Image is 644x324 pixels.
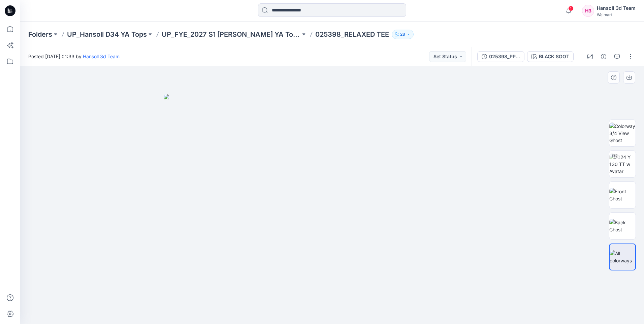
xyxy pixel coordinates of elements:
button: 28 [392,30,414,39]
button: Details [598,51,609,62]
a: UP_FYE_2027 S1 [PERSON_NAME] YA Tops and Dresses [162,30,300,39]
div: H3 [582,5,594,17]
img: Colorway 3/4 View Ghost [609,123,636,144]
p: 025398_RELAXED TEE [315,30,389,39]
div: Walmart [597,12,636,17]
div: 025398_PP FC_RELAXED TEE([GEOGRAPHIC_DATA]) [489,53,520,60]
span: Posted [DATE] 01:33 by [28,53,120,60]
a: Folders [28,30,52,39]
p: 28 [400,31,405,38]
img: Back Ghost [609,219,636,233]
button: BLACK SOOT [527,51,574,62]
span: 1 [568,6,574,11]
button: 025398_PP FC_RELAXED TEE([GEOGRAPHIC_DATA]) [477,51,524,62]
img: eyJhbGciOiJIUzI1NiIsImtpZCI6IjAiLCJzbHQiOiJzZXMiLCJ0eXAiOiJKV1QifQ.eyJkYXRhIjp7InR5cGUiOiJzdG9yYW... [164,94,501,324]
div: Hansoll 3d Team [597,4,636,12]
img: 2024 Y 130 TT w Avatar [609,154,636,175]
a: Hansoll 3d Team [83,54,120,59]
img: Front Ghost [609,188,636,202]
div: BLACK SOOT [539,53,569,60]
a: UP_Hansoll D34 YA Tops [67,30,147,39]
img: All colorways [610,250,635,264]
